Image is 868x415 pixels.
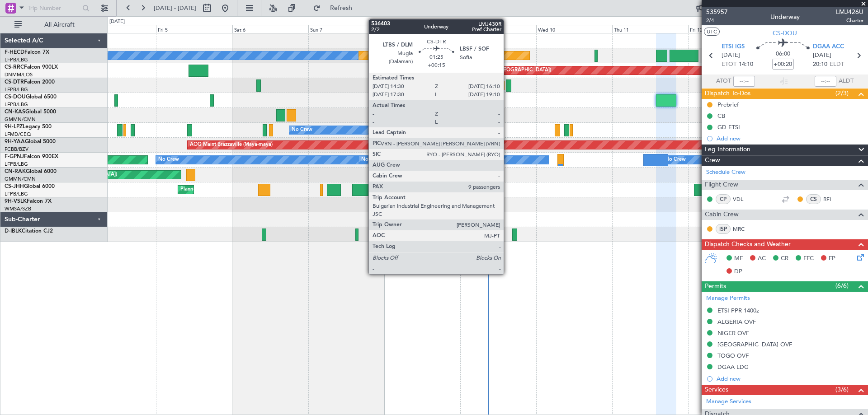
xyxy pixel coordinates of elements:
span: (3/6) [835,385,849,394]
div: AOG Maint Brazzaville (Maya-maya) [190,138,273,152]
span: CS-DOU [773,28,797,38]
a: DNMM/LOS [5,71,33,78]
a: Manage Services [706,397,751,406]
div: Planned Maint Mugla ([GEOGRAPHIC_DATA]) [504,79,609,92]
a: Schedule Crew [706,168,745,177]
span: ETOT [722,60,736,69]
a: RFI [823,195,844,203]
a: Manage Permits [706,294,750,303]
a: GMMN/CMN [5,116,36,123]
span: FP [829,254,835,263]
span: Services [705,385,728,395]
span: CS-DOU [5,94,26,100]
a: 9H-LPZLegacy 500 [5,124,52,130]
a: VDL [733,195,753,203]
span: Dispatch To-Dos [705,89,750,99]
button: Refresh [309,1,363,15]
button: All Aircraft [10,18,98,32]
span: FFC [803,254,814,263]
div: Fri 5 [156,25,232,33]
div: Thu 11 [612,25,688,33]
div: No Crew [665,153,686,167]
span: [DATE] - [DATE] [154,4,196,12]
span: Flight Crew [705,180,738,190]
div: CS [806,194,821,204]
span: 9H-VSLK [5,199,27,204]
span: Dispatch Checks and Weather [705,239,791,250]
div: Sun 7 [308,25,384,33]
span: Charter [836,17,863,24]
div: Fri 12 [688,25,764,33]
span: 06:00 [776,50,790,59]
span: D-IBLK [5,228,22,234]
span: CS-RRC [5,65,24,70]
input: --:-- [733,76,755,87]
a: CS-DOUGlobal 6500 [5,94,57,100]
span: 14:10 [739,60,753,69]
button: UTC [704,28,720,36]
span: 535957 [706,7,728,17]
span: Cabin Crew [705,210,739,220]
a: LFPB/LBG [5,86,28,93]
span: [DATE] [722,51,740,60]
div: Thu 4 [80,25,156,33]
div: Underway [770,12,800,22]
a: GMMN/CMN [5,176,36,182]
span: All Aircraft [24,22,95,28]
div: ETSI PPR 1400z [717,307,759,314]
a: D-IBLKCitation CJ2 [5,228,53,234]
a: FCBB/BZV [5,146,28,153]
div: Planned Maint [GEOGRAPHIC_DATA] ([GEOGRAPHIC_DATA]) [406,93,548,107]
div: DGAA LDG [717,363,749,371]
span: (2/3) [835,89,849,98]
div: NIGER OVF [717,329,749,337]
a: 9H-YAAGlobal 5000 [5,139,56,145]
span: DGAA ACC [813,42,844,51]
span: (6/6) [835,281,849,290]
div: TOGO OVF [717,352,749,359]
a: CS-DTRFalcon 2000 [5,79,55,85]
a: CS-RRCFalcon 900LX [5,65,58,70]
span: MF [734,254,743,263]
span: CR [781,254,788,263]
span: ELDT [830,60,844,69]
a: F-HECDFalcon 7X [5,50,49,55]
span: 9H-LPZ [5,124,23,130]
span: LMJ426U [836,7,863,17]
span: [DATE] [813,51,831,60]
div: [DATE] [109,18,125,26]
span: 9H-YAA [5,139,25,145]
span: Crew [705,155,720,166]
div: GD ETSI [717,123,740,131]
div: CB [717,112,725,120]
span: 20:10 [813,60,827,69]
div: [GEOGRAPHIC_DATA] OVF [717,340,792,348]
a: F-GPNJFalcon 900EX [5,154,58,159]
a: 9H-VSLKFalcon 7X [5,199,52,204]
div: ALGERIA OVF [717,318,756,326]
a: LFPB/LBG [5,161,28,168]
a: CN-KASGlobal 5000 [5,109,56,115]
div: Sat 6 [232,25,308,33]
span: ETSI IGS [722,42,745,51]
span: CS-DTR [5,79,24,85]
a: LFMD/CEQ [5,131,31,138]
a: CN-RAKGlobal 6000 [5,169,57,174]
span: ATOT [716,77,731,86]
a: WMSA/SZB [5,205,31,212]
div: ISP [716,224,731,234]
div: Add new [717,135,863,142]
div: Prebrief [717,101,739,108]
span: CS-JHH [5,184,24,189]
div: Add new [717,375,863,382]
a: CS-JHHGlobal 6000 [5,184,55,189]
span: F-GPNJ [5,154,24,159]
div: No Crew [361,153,382,167]
div: Wed 10 [536,25,612,33]
div: Tue 9 [460,25,536,33]
input: Trip Number [28,1,80,15]
a: LFPB/LBG [5,56,28,63]
span: CN-KAS [5,109,25,115]
span: Leg Information [705,145,750,155]
a: LFPB/LBG [5,101,28,108]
